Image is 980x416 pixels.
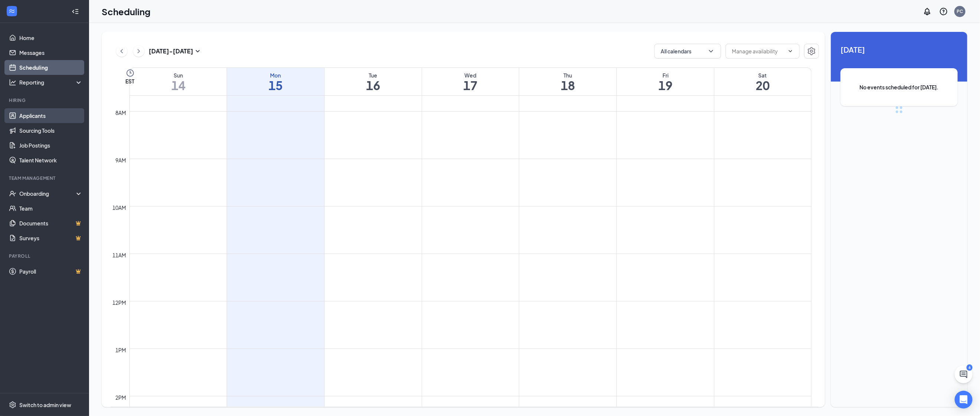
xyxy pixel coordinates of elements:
[19,153,83,168] a: Talent Network
[9,175,81,181] div: Team Management
[923,7,932,16] svg: Notifications
[807,47,816,56] svg: Settings
[841,44,958,55] span: [DATE]
[9,79,16,86] svg: Analysis
[135,47,142,56] svg: ChevronRight
[714,68,811,95] a: September 20, 2025
[149,47,193,55] h3: [DATE] - [DATE]
[19,79,83,86] div: Reporting
[959,370,968,379] svg: ChatActive
[111,251,128,259] div: 11am
[19,60,83,75] a: Scheduling
[227,68,324,95] a: September 15, 2025
[422,68,519,95] a: September 17, 2025
[19,264,83,279] a: PayrollCrown
[714,79,811,92] h1: 20
[72,8,79,15] svg: Collapse
[130,68,227,95] a: September 14, 2025
[939,7,948,16] svg: QuestionInfo
[111,298,128,307] div: 12pm
[8,7,16,15] svg: WorkstreamLogo
[787,48,793,54] svg: ChevronDown
[19,45,83,60] a: Messages
[114,346,128,354] div: 1pm
[9,253,81,259] div: Payroll
[19,123,83,138] a: Sourcing Tools
[111,204,128,212] div: 10am
[519,79,616,92] h1: 18
[957,8,963,14] div: PC
[227,79,324,92] h1: 15
[955,366,973,383] button: ChatActive
[422,72,519,79] div: Wed
[227,72,324,79] div: Mon
[114,156,128,164] div: 9am
[9,97,81,103] div: Hiring
[118,47,125,56] svg: ChevronLeft
[519,68,616,95] a: September 18, 2025
[19,401,71,409] div: Switch to admin view
[126,77,135,85] span: EST
[116,46,127,57] button: ChevronLeft
[19,231,83,245] a: SurveysCrown
[193,47,202,56] svg: SmallChevronDown
[804,44,819,59] button: Settings
[114,109,128,117] div: 8am
[133,46,144,57] button: ChevronRight
[855,83,943,91] span: No events scheduled for [DATE].
[9,401,16,409] svg: Settings
[519,72,616,79] div: Thu
[114,393,128,402] div: 2pm
[955,391,973,409] div: Open Intercom Messenger
[967,364,973,371] div: 6
[732,47,785,55] input: Manage availability
[19,108,83,123] a: Applicants
[130,72,227,79] div: Sun
[19,190,76,197] div: Onboarding
[9,190,16,197] svg: UserCheck
[102,5,151,18] h1: Scheduling
[325,72,422,79] div: Tue
[126,69,135,77] svg: Clock
[19,216,83,231] a: DocumentsCrown
[617,79,714,92] h1: 19
[325,68,422,95] a: September 16, 2025
[707,47,715,55] svg: ChevronDown
[19,201,83,216] a: Team
[19,30,83,45] a: Home
[422,79,519,92] h1: 17
[617,68,714,95] a: September 19, 2025
[654,44,721,59] button: All calendarsChevronDown
[130,79,227,92] h1: 14
[19,138,83,153] a: Job Postings
[617,72,714,79] div: Fri
[325,79,422,92] h1: 16
[714,72,811,79] div: Sat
